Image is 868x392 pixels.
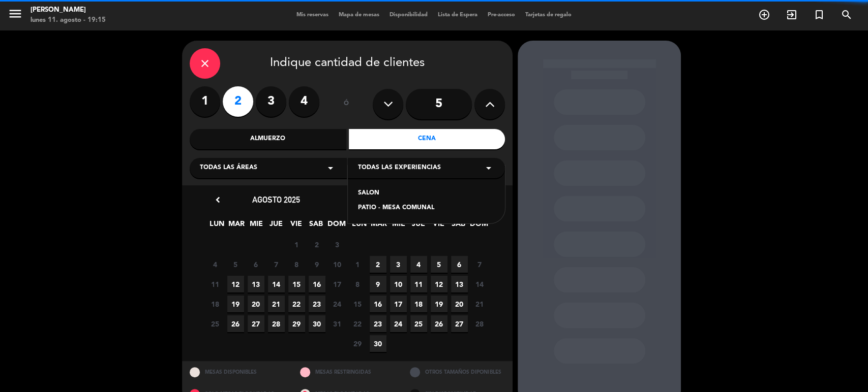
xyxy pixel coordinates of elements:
span: 8 [288,256,305,273]
label: 3 [256,86,286,117]
span: 22 [288,296,305,312]
span: 21 [471,296,488,312]
i: arrow_drop_down [483,162,495,174]
div: PATIO - MESA COMUNAL [358,203,495,213]
span: 11 [207,276,224,292]
div: [PERSON_NAME] [31,5,106,15]
div: lunes 11. agosto - 19:15 [31,15,106,25]
div: Indique cantidad de clientes [190,48,505,79]
span: 26 [431,315,447,332]
span: 21 [268,296,285,312]
span: 18 [410,296,427,312]
span: Mapa de mesas [334,12,384,18]
span: 1 [288,236,305,253]
span: 2 [309,236,325,253]
span: Lista de Espera [433,12,483,18]
span: 9 [309,256,325,273]
label: 4 [289,86,319,117]
span: JUE [410,218,427,235]
span: 2 [370,256,386,273]
span: 17 [329,276,346,292]
span: 6 [248,256,264,273]
div: OTROS TAMAÑOS DIPONIBLES [402,361,513,383]
span: 4 [207,256,224,273]
div: ó [330,86,363,122]
span: 14 [268,276,285,292]
span: DOM [470,218,487,235]
button: menu [8,6,23,25]
i: add_circle_outline [758,9,770,21]
div: MESAS RESTRINGIDAS [292,361,403,383]
span: 24 [329,296,346,312]
span: 25 [410,315,427,332]
i: search [841,9,853,21]
span: agosto 2025 [252,194,300,205]
span: Pre-acceso [483,12,520,18]
span: 10 [390,276,407,292]
span: 19 [227,296,244,312]
i: menu [8,6,23,21]
span: 31 [329,315,346,332]
div: MESAS DISPONIBLES [182,361,292,383]
i: close [199,57,211,70]
div: SALON [358,188,495,199]
span: DOM [327,218,344,235]
span: 13 [451,276,468,292]
span: 29 [288,315,305,332]
span: 5 [431,256,447,273]
span: 15 [349,296,366,312]
span: LUN [208,218,225,235]
span: 10 [329,256,346,273]
span: 11 [410,276,427,292]
span: 8 [349,276,366,292]
span: 20 [451,296,468,312]
span: Tarjetas de regalo [520,12,577,18]
span: 23 [309,296,325,312]
span: 5 [227,256,244,273]
span: 4 [410,256,427,273]
span: VIE [430,218,447,235]
span: Todas las experiencias [358,163,441,173]
span: 17 [390,296,407,312]
label: 2 [223,86,253,117]
span: SAB [450,218,467,235]
span: 28 [471,315,488,332]
span: 30 [370,335,386,352]
span: 6 [451,256,468,273]
span: SAB [308,218,324,235]
span: VIE [288,218,305,235]
span: 3 [390,256,407,273]
span: LUN [351,218,368,235]
i: arrow_drop_down [324,162,337,174]
span: 25 [207,315,224,332]
span: 9 [370,276,386,292]
i: turned_in_not [813,9,825,21]
span: MAR [228,218,245,235]
i: exit_to_app [786,9,798,21]
span: Disponibilidad [384,12,433,18]
span: JUE [268,218,285,235]
span: 18 [207,296,224,312]
span: 13 [248,276,264,292]
span: 16 [370,296,386,312]
span: 22 [349,315,366,332]
div: Cena [349,129,505,149]
span: 14 [471,276,488,292]
span: MIE [391,218,407,235]
span: 7 [471,256,488,273]
span: 24 [390,315,407,332]
span: 19 [431,296,447,312]
span: MIE [248,218,265,235]
span: 28 [268,315,285,332]
span: 16 [309,276,325,292]
span: Mis reservas [291,12,334,18]
span: 20 [248,296,264,312]
i: chevron_left [213,194,223,205]
span: 27 [248,315,264,332]
span: MAR [371,218,387,235]
span: 26 [227,315,244,332]
span: 30 [309,315,325,332]
span: 3 [329,236,346,253]
div: Almuerzo [190,129,346,149]
span: 29 [349,335,366,352]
